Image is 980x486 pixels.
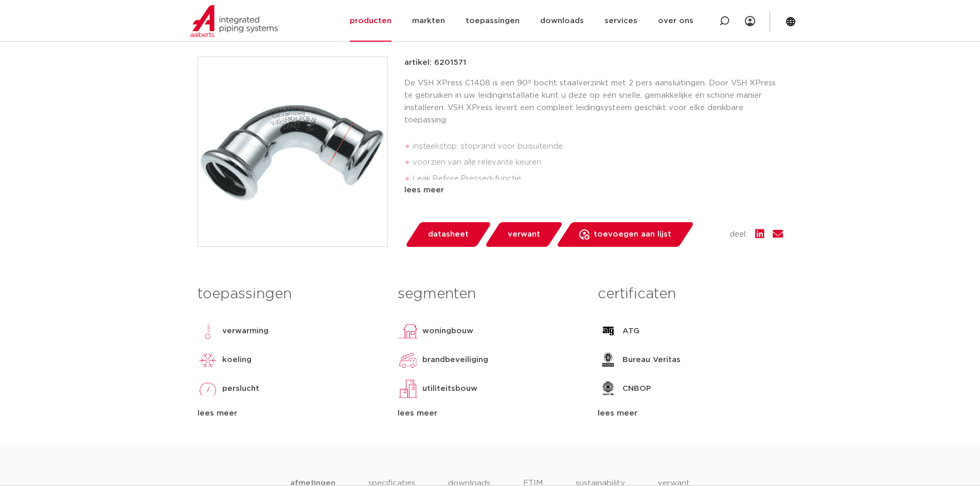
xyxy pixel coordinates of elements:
div: lees meer [598,407,782,420]
img: ATG [598,321,618,341]
img: Bureau Veritas [598,350,618,370]
li: voorzien van alle relevante keuren [413,154,783,171]
img: koeling [198,350,218,370]
h3: segmenten [398,284,582,304]
span: verwant [508,226,540,243]
img: perslucht [198,379,218,399]
img: brandbeveiliging [398,350,418,370]
img: verwarming [198,321,218,341]
p: De VSH XPress C1408 is een 90º bocht staalverzinkt met 2 pers aansluitingen. Door VSH XPress te g... [404,77,783,127]
div: lees meer [198,407,382,420]
span: toevoegen aan lijst [594,226,671,243]
p: ATG [622,325,639,337]
a: datasheet [404,222,492,247]
li: Leak Before Pressed-functie [413,171,783,187]
p: CNBOP [622,383,651,395]
p: utiliteitsbouw [422,383,477,395]
p: artikel: 6201571 [404,57,466,69]
div: lees meer [404,184,783,196]
img: CNBOP [598,379,618,399]
h3: certificaten [598,284,782,304]
img: Product Image for VSH XPress Staalverzinkt bocht 90° FF 22 [198,57,387,246]
p: perslucht [222,383,259,395]
span: deel: [729,228,747,241]
img: woningbouw [398,321,418,341]
li: insteekstop: stoprand voor buisuiteinde [413,138,783,155]
p: brandbeveiliging [422,354,488,366]
p: koeling [222,354,252,366]
span: datasheet [428,226,469,243]
p: verwarming [222,325,269,337]
p: woningbouw [422,325,473,337]
h3: toepassingen [198,284,382,304]
div: lees meer [398,407,582,420]
img: utiliteitsbouw [398,379,418,399]
p: Bureau Veritas [622,354,681,366]
a: verwant [484,222,563,247]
